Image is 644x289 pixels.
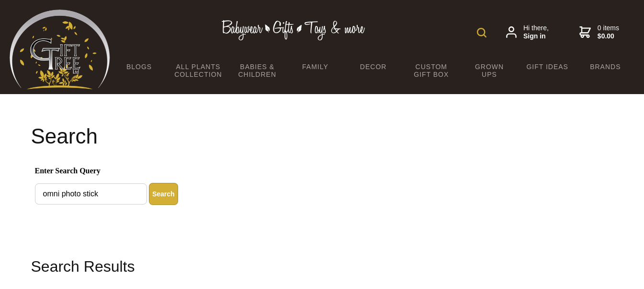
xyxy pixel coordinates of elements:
[477,28,486,37] img: product search
[35,183,147,205] input: Enter Search Query
[402,57,460,84] a: Custom Gift Box
[10,10,110,89] img: Babyware - Gifts - Toys and more...
[579,24,619,41] a: 0 items$0.00
[31,255,613,278] h2: Search Results
[35,165,610,179] span: Enter Search Query
[576,57,634,77] a: Brands
[523,24,549,41] span: Hi there,
[460,57,518,84] a: Grown Ups
[110,57,168,77] a: BLOGS
[598,32,619,41] strong: $0.00
[506,24,549,41] a: Hi there,Sign in
[228,57,286,84] a: Babies & Children
[519,57,576,77] a: Gift Ideas
[344,57,402,77] a: Decor
[523,32,549,41] strong: Sign in
[31,125,613,148] h1: Search
[598,24,619,41] span: 0 items
[286,57,344,77] a: Family
[222,20,365,40] img: Babywear - Gifts - Toys & more
[149,183,178,205] button: Enter Search Query
[168,57,228,84] a: All Plants Collection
